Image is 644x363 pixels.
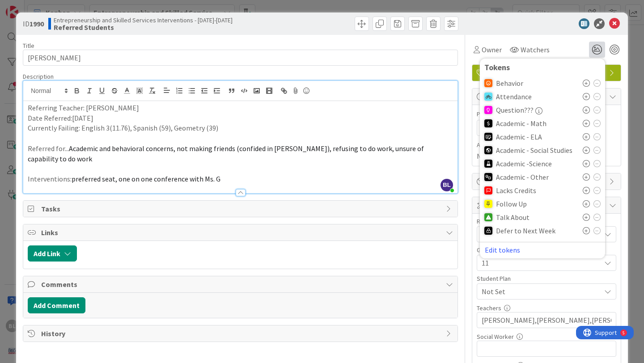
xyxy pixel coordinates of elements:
span: preferred seat, one on one conference with Ms. G [72,174,220,183]
label: Social Worker [477,333,514,341]
span: Not Set [482,286,601,297]
span: Watchers [521,44,550,55]
p: Interventions: [28,174,453,184]
span: Talk About [496,213,530,221]
div: Tokens [484,63,601,72]
span: ID [23,18,44,29]
span: Description [23,72,54,80]
span: History [41,328,441,339]
span: Entrepreneurship and Skilled Services Interventions - [DATE]-[DATE] [54,17,233,24]
span: Planned Dates [477,110,616,119]
p: Referring Teacher: [PERSON_NAME] [28,103,453,113]
div: Grade [477,247,616,253]
span: Defer to Next Week [496,227,555,235]
span: Question??? [496,106,534,114]
button: Add Comment [28,297,85,313]
span: Academic - Math [496,119,547,127]
span: Lacks Credits [496,186,536,194]
input: type card name here... [23,50,458,66]
label: Title [23,42,34,50]
span: Academic and behavioral concerns, not making friends (confided in [PERSON_NAME]), refusing to do ... [28,144,425,163]
span: Follow Up [496,200,527,208]
span: Comments [41,279,441,290]
p: Date Referred:[DATE] [28,113,453,123]
div: Risk [477,218,616,224]
span: BL [441,179,453,191]
span: Behavior [496,79,523,87]
p: Currently Failing: English 3(11.76), Spanish (59), Geometry (39) [28,123,453,133]
div: Student Plan [477,275,616,282]
b: Referred Students [54,24,233,31]
span: Academic - Social Studies [496,146,572,154]
span: Not Started Yet [477,151,524,161]
button: Edit tokens [484,246,521,254]
span: Actual Dates [477,140,616,150]
span: Links [41,227,441,238]
span: Owner [482,44,502,55]
span: Tasks [41,203,441,214]
span: 11 [482,257,596,269]
b: 1990 [30,19,44,28]
span: Academic - ELA [496,133,542,141]
span: Academic - Other [496,173,549,181]
button: Add Link [28,245,77,262]
div: 5 [47,4,49,11]
span: Attendance [496,93,532,101]
span: Support [19,1,41,12]
span: Academic -Science [496,160,552,168]
label: Teachers [477,304,501,312]
p: Referred for... [28,144,453,164]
